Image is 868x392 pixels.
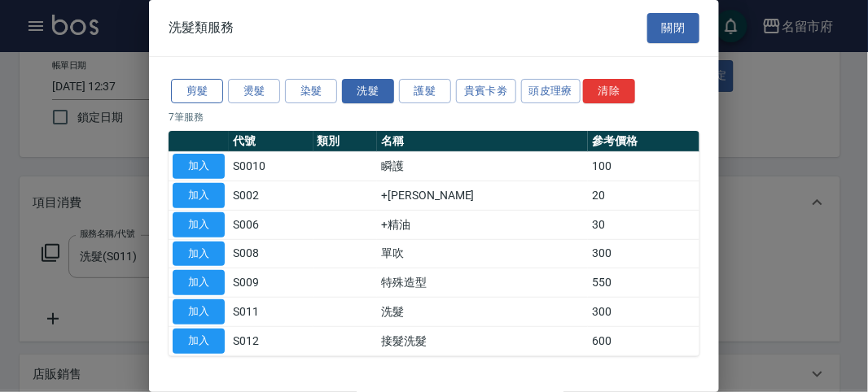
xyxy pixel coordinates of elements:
button: 染髮 [285,79,337,104]
td: 550 [588,268,699,298]
td: S002 [229,181,313,211]
td: 接髮洗髮 [377,326,588,355]
button: 加入 [173,299,225,324]
button: 清除 [583,79,635,104]
button: 加入 [173,212,225,237]
p: 7 筆服務 [169,110,699,124]
th: 參考價格 [588,131,699,152]
td: 300 [588,298,699,327]
span: 洗髮類服務 [169,20,234,36]
button: 加入 [173,242,225,267]
button: 洗髮 [342,79,394,104]
td: 600 [588,326,699,355]
button: 頭皮理療 [521,79,581,104]
button: 貴賓卡劵 [456,79,516,104]
td: 單吹 [377,239,588,268]
button: 關閉 [647,13,699,43]
td: S006 [229,210,313,239]
td: S0010 [229,152,313,181]
button: 加入 [173,270,225,295]
td: 特殊造型 [377,268,588,298]
button: 燙髮 [228,79,280,104]
th: 名稱 [377,131,588,152]
th: 類別 [313,131,378,152]
td: 20 [588,181,699,211]
button: 剪髮 [171,79,223,104]
td: S009 [229,268,313,298]
button: 護髮 [399,79,451,104]
td: 瞬護 [377,152,588,181]
td: 300 [588,239,699,268]
button: 加入 [173,183,225,208]
td: 30 [588,210,699,239]
td: S012 [229,326,313,355]
td: +[PERSON_NAME] [377,181,588,211]
td: +精油 [377,210,588,239]
button: 加入 [173,154,225,179]
th: 代號 [229,131,313,152]
td: S011 [229,298,313,327]
td: S008 [229,239,313,268]
button: 加入 [173,329,225,354]
td: 洗髮 [377,298,588,327]
td: 100 [588,152,699,181]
